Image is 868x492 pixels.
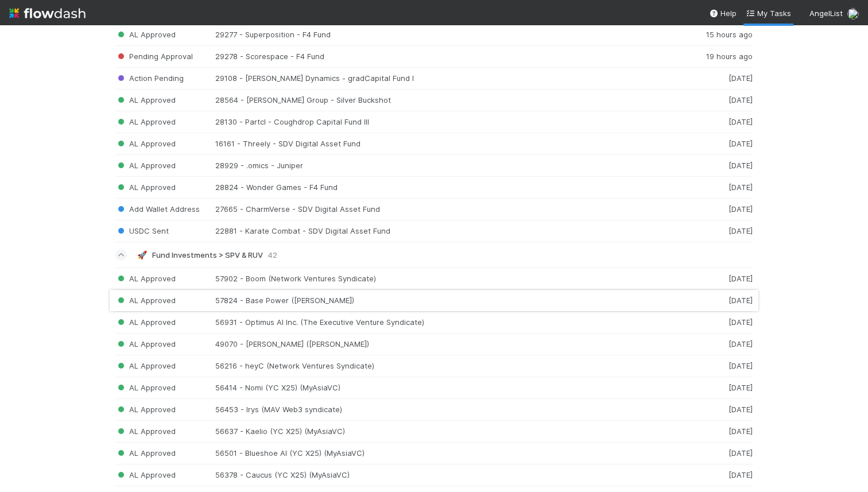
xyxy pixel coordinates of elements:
[684,52,753,61] div: 19 hours ago
[215,427,684,436] div: 56637 - Kaelio (YC X25) (MyAsiaVC)
[215,161,684,171] div: 28929 - .omics - Juniper
[684,317,753,327] div: [DATE]
[115,274,176,283] span: AL Approved
[684,117,753,127] div: [DATE]
[684,383,753,393] div: [DATE]
[684,183,753,192] div: [DATE]
[684,139,753,149] div: [DATE]
[684,339,753,349] div: [DATE]
[215,470,684,480] div: 56378 - Caucus (YC X25) (MyAsiaVC)
[215,405,684,414] div: 56453 - Irys (MAV Web3 syndicate)
[137,251,147,259] span: 🚀
[746,9,791,18] span: My Tasks
[709,7,737,19] div: Help
[9,3,86,23] img: logo-inverted-e16ddd16eac7371096b0.svg
[152,250,263,259] span: Fund Investments > SPV & RUV
[684,161,753,171] div: [DATE]
[115,30,176,39] span: AL Approved
[115,52,193,61] span: Pending Approval
[115,470,176,479] span: AL Approved
[684,30,753,40] div: 15 hours ago
[215,317,684,327] div: 56931 - Optimus AI Inc. (The Executive Venture Syndicate)
[115,405,176,414] span: AL Approved
[684,427,753,436] div: [DATE]
[684,470,753,480] div: [DATE]
[215,30,684,40] div: 29277 - Superposition - F4 Fund
[215,52,684,61] div: 29278 - Scorespace - F4 Fund
[115,73,184,83] span: Action Pending
[684,226,753,236] div: [DATE]
[684,274,753,284] div: [DATE]
[115,226,169,235] span: USDC Sent
[115,383,176,392] span: AL Approved
[115,317,176,327] span: AL Approved
[684,95,753,105] div: [DATE]
[684,361,753,371] div: [DATE]
[215,73,684,83] div: 29108 - [PERSON_NAME] Dynamics - gradCapital Fund I
[115,361,176,370] span: AL Approved
[215,361,684,371] div: 56216 - heyC (Network Ventures Syndicate)
[115,161,176,170] span: AL Approved
[115,204,200,214] span: Add Wallet Address
[215,95,684,105] div: 28564 - [PERSON_NAME] Group - Silver Buckshot
[746,7,791,19] a: My Tasks
[215,274,684,284] div: 57902 - Boom (Network Ventures Syndicate)
[215,339,684,349] div: 49070 - [PERSON_NAME] ([PERSON_NAME])
[684,204,753,214] div: [DATE]
[684,73,753,83] div: [DATE]
[115,448,176,458] span: AL Approved
[115,183,176,192] span: AL Approved
[115,117,176,126] span: AL Approved
[684,405,753,414] div: [DATE]
[215,448,684,458] div: 56501 - Blueshoe AI (YC X25) (MyAsiaVC)
[215,117,684,127] div: 28130 - Partcl - Coughdrop Capital Fund III
[115,427,176,436] span: AL Approved
[115,339,176,348] span: AL Approved
[847,8,859,20] img: avatar_0a9e60f7-03da-485c-bb15-a40c44fcec20.png
[215,204,684,214] div: 27665 - CharmVerse - SDV Digital Asset Fund
[684,448,753,458] div: [DATE]
[215,139,684,149] div: 16161 - Threely - SDV Digital Asset Fund
[115,139,176,148] span: AL Approved
[809,9,843,18] span: AngelList
[215,383,684,393] div: 56414 - Nomi (YC X25) (MyAsiaVC)
[115,95,176,104] span: AL Approved
[268,250,277,259] span: 42
[215,183,684,192] div: 28824 - Wonder Games - F4 Fund
[215,226,684,236] div: 22881 - Karate Combat - SDV Digital Asset Fund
